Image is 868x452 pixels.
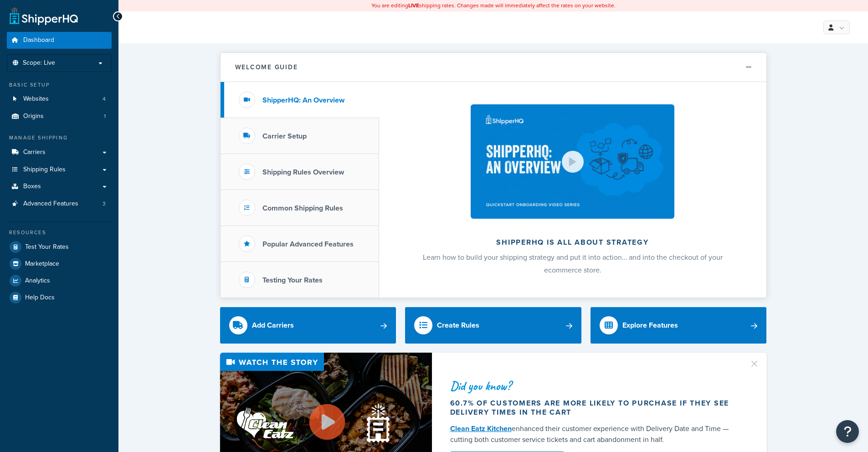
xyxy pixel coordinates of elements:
h3: ShipperHQ: An Overview [262,96,344,104]
span: 4 [103,95,106,103]
h3: Common Shipping Rules [262,204,343,212]
h3: Shipping Rules Overview [262,168,344,176]
div: Explore Features [622,319,678,332]
span: Boxes [23,183,41,190]
a: Boxes [7,178,112,195]
b: LIVE [408,1,419,10]
a: Clean Eatz Kitchen [450,423,512,434]
a: Add Carriers [220,307,396,344]
span: Help Docs [25,294,55,302]
img: ShipperHQ is all about strategy [471,104,674,219]
h3: Popular Advanced Features [262,240,354,248]
h2: Welcome Guide [235,64,298,71]
span: Shipping Rules [23,166,66,174]
button: Welcome Guide [221,53,766,82]
a: Help Docs [7,289,112,306]
div: Resources [7,229,112,236]
button: Open Resource Center [836,420,859,443]
div: enhanced their customer experience with Delivery Date and Time — cutting both customer service ti... [450,423,738,445]
div: 60.7% of customers are more likely to purchase if they see delivery times in the cart [450,399,738,417]
li: Origins [7,108,112,125]
a: Carriers [7,144,112,161]
span: Origins [23,113,44,120]
span: Test Your Rates [25,243,69,251]
span: Advanced Features [23,200,78,208]
a: Advanced Features3 [7,195,112,212]
a: Test Your Rates [7,239,112,255]
span: Analytics [25,277,50,285]
span: Learn how to build your shipping strategy and put it into action… and into the checkout of your e... [423,252,723,275]
a: Marketplace [7,256,112,272]
span: Dashboard [23,36,54,44]
div: Add Carriers [252,319,294,332]
a: Explore Features [591,307,767,344]
h3: Carrier Setup [262,132,307,140]
span: Scope: Live [23,59,55,67]
a: Origins1 [7,108,112,125]
a: Create Rules [405,307,581,344]
li: Advanced Features [7,195,112,212]
a: Dashboard [7,32,112,49]
a: Shipping Rules [7,161,112,178]
span: 3 [103,200,106,208]
div: Manage Shipping [7,134,112,142]
div: Create Rules [437,319,479,332]
span: 1 [104,113,106,120]
div: Did you know? [450,380,738,392]
a: Websites4 [7,91,112,108]
h2: ShipperHQ is all about strategy [403,238,742,247]
span: Marketplace [25,260,59,268]
li: Websites [7,91,112,108]
span: Carriers [23,149,46,156]
div: Basic Setup [7,81,112,89]
a: Analytics [7,272,112,289]
h3: Testing Your Rates [262,276,323,284]
span: Websites [23,95,49,103]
